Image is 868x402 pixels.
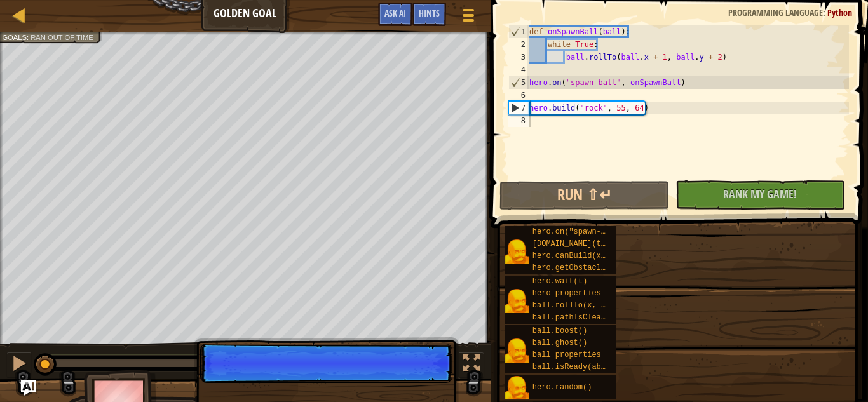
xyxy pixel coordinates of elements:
[728,6,823,18] span: Programming language
[532,326,587,335] span: ball.boost()
[419,7,440,19] span: Hints
[505,289,529,313] img: portrait.png
[532,264,642,272] span: hero.getObstacleAt(x, y)
[509,76,529,89] div: 5
[532,227,642,236] span: hero.on("spawn-ball", f)
[508,51,529,64] div: 3
[6,352,32,378] button: Ctrl + P: Pause
[378,3,412,26] button: Ask AI
[508,64,529,76] div: 4
[505,239,529,264] img: portrait.png
[509,25,529,38] div: 1
[532,338,587,347] span: ball.ghost()
[532,383,592,392] span: hero.random()
[2,33,27,41] span: Goals
[508,89,529,102] div: 6
[505,338,529,363] img: portrait.png
[509,102,529,114] div: 7
[505,376,529,400] img: portrait.png
[384,7,406,19] span: Ask AI
[508,38,529,51] div: 2
[532,277,587,286] span: hero.wait(t)
[532,239,647,248] span: [DOMAIN_NAME](type, x, y)
[459,352,484,378] button: Toggle fullscreen
[823,6,827,18] span: :
[532,289,601,298] span: hero properties
[675,180,845,210] button: Rank My Game!
[499,181,669,210] button: Run ⇧↵
[508,114,529,127] div: 8
[532,301,610,310] span: ball.rollTo(x, y)
[21,380,36,396] button: Ask AI
[532,313,633,322] span: ball.pathIsClear(x, y)
[27,33,31,41] span: :
[532,251,620,260] span: hero.canBuild(x, y)
[532,351,601,359] span: ball properties
[452,3,484,32] button: Show game menu
[723,186,797,202] span: Rank My Game!
[31,33,93,41] span: Ran out of time
[532,363,628,372] span: ball.isReady(ability)
[827,6,852,18] span: Python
